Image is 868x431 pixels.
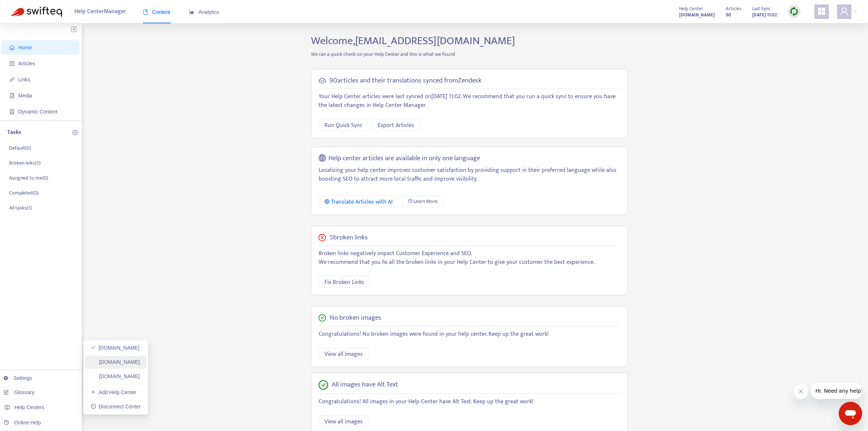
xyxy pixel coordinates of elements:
[9,45,15,50] span: home
[378,121,414,130] span: Export Articles
[726,5,741,13] span: Articles
[4,375,32,381] a: Settings
[73,130,78,135] span: plus-circle
[319,397,620,406] p: Congratulations! All images in your Help Center have Alt Text. Keep up the great work!
[11,7,62,17] img: Swifteq
[324,278,364,287] span: Fix Broken Links
[319,77,326,84] span: cloud-sync
[91,389,136,395] a: Add Help Center
[91,373,140,379] a: [DOMAIN_NAME]
[324,197,393,207] div: Translate Articles with AI
[305,50,634,58] p: We ran a quick check on your Help Center and this is what we found
[840,7,849,16] span: user
[319,154,326,163] span: global
[143,9,170,15] span: Content
[18,77,30,82] span: Links
[319,380,328,390] span: check-circle
[752,11,777,19] strong: [DATE] 11:02
[839,402,862,425] iframe: メッセージングウィンドウを開くボタン
[4,420,41,426] a: Online Help
[332,381,398,389] h5: All images have Alt Text
[319,234,326,241] span: close-circle
[189,9,194,15] span: area-chart
[143,9,148,15] span: book
[311,32,515,50] span: Welcome, [EMAIL_ADDRESS][DOMAIN_NAME]
[4,389,34,395] a: Glossary
[9,159,40,167] p: Broken links ( 5 )
[319,166,620,184] p: Localizing your help center improves customer satisfaction by providing support in their preferre...
[4,5,52,11] span: Hi. Need any help?
[330,314,381,322] h5: No broken images
[9,109,15,114] span: container
[330,234,368,242] h5: 5 broken links
[726,11,731,19] strong: 90
[794,384,808,399] iframe: メッセージを閉じる
[9,93,15,98] span: file-image
[414,197,438,205] span: Learn More
[18,61,35,66] span: Articles
[91,345,140,351] a: [DOMAIN_NAME]
[679,5,703,13] span: Help Center
[319,92,620,110] p: Your Help Center articles were last synced on [DATE] 11:02 . We recommend that you run a quick sy...
[9,61,15,66] span: account-book
[402,196,444,207] a: Learn More
[329,154,480,163] h5: Help center articles are available in only one language
[319,415,369,427] button: View all images
[9,77,15,82] span: link
[790,7,799,16] img: sync.dc5367851b00ba804db3.png
[319,196,398,207] button: Translate Articles with AI
[7,128,21,137] p: Tasks
[752,5,771,13] span: Last Sync
[319,276,370,288] button: Fix Broken Links
[18,109,57,115] span: Dynamic Content
[324,350,363,359] span: View all images
[811,383,862,399] iframe: 会社からのメッセージ
[18,93,32,99] span: Media
[9,174,48,182] p: Assigned to me ( 0 )
[372,119,420,131] button: Export Articles
[319,249,620,267] p: Broken links negatively impact Customer Experience and SEO. We recommend that you fix all the bro...
[15,404,44,410] span: Help Centers
[18,45,32,50] span: Home
[679,11,715,19] a: [DOMAIN_NAME]
[189,9,219,15] span: Analytics
[9,189,39,197] p: Completed ( 0 )
[324,417,363,426] span: View all images
[75,5,126,19] span: Help Center Manager
[9,144,31,152] p: Default ( 0 )
[319,314,326,322] span: check-circle
[679,11,715,19] strong: [DOMAIN_NAME]
[330,77,482,85] h5: 90 articles and their translations synced from Zendesk
[91,404,141,409] a: Disconnect Center
[817,7,826,16] span: appstore
[91,359,140,365] a: [DOMAIN_NAME]
[319,330,620,339] p: Congratulations! No broken images were found in your help center. Keep up the great work!
[319,348,369,359] button: View all images
[9,204,32,212] p: All tasks ( 5 )
[324,121,362,130] span: Run Quick Sync
[319,119,368,131] button: Run Quick Sync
